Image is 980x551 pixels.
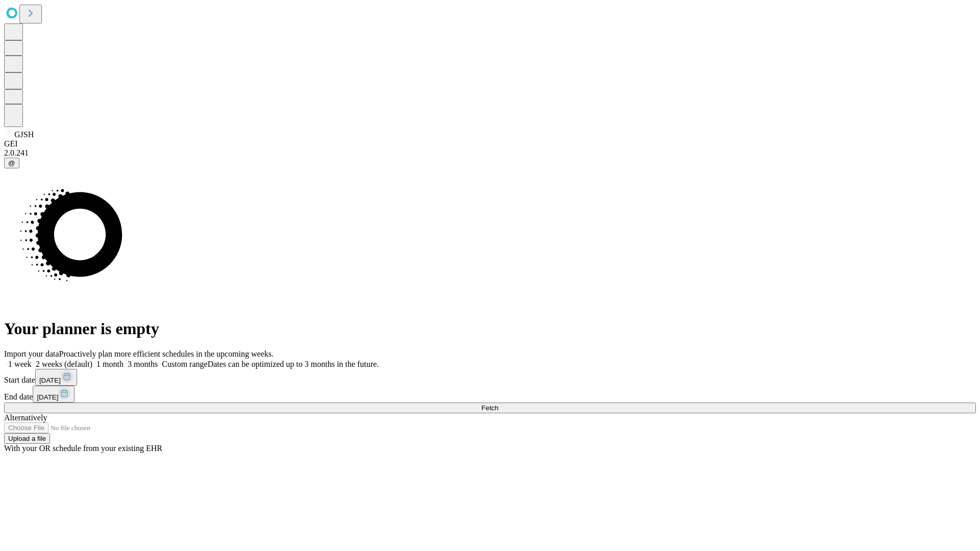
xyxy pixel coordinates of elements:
button: Upload a file [4,433,50,444]
button: [DATE] [35,369,77,386]
h1: Your planner is empty [4,319,976,338]
span: 1 month [96,360,124,368]
span: Alternatively [4,413,47,422]
span: Custom range [162,360,207,368]
span: Import your data [4,349,59,358]
span: [DATE] [39,377,61,384]
span: Dates can be optimized up to 3 months in the future. [208,360,379,368]
div: Start date [4,369,976,386]
span: 1 week [8,360,32,368]
span: Proactively plan more efficient schedules in the upcoming weeks. [59,349,274,358]
span: 2 weeks (default) [36,360,92,368]
span: With your OR schedule from your existing EHR [4,444,162,453]
span: GJSH [14,130,34,139]
span: @ [8,159,15,167]
button: [DATE] [33,386,75,403]
span: [DATE] [37,393,58,401]
div: 2.0.241 [4,148,976,158]
div: End date [4,386,976,403]
button: @ [4,158,19,168]
div: GEI [4,139,976,148]
span: Fetch [481,404,498,412]
button: Fetch [4,403,976,413]
span: 3 months [128,360,158,368]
